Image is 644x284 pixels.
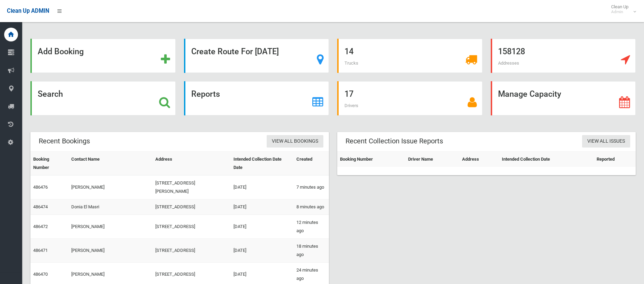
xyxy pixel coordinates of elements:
th: Driver Name [405,152,459,167]
a: 486472 [33,224,48,229]
span: Drivers [344,103,358,108]
th: Address [459,152,499,167]
td: 7 minutes ago [294,176,329,199]
th: Booking Number [337,152,405,167]
a: 486474 [33,204,48,209]
th: Created [294,152,329,176]
a: 486470 [33,272,48,277]
td: [PERSON_NAME] [68,176,153,199]
a: 486476 [33,184,48,190]
th: Address [153,152,230,176]
td: [PERSON_NAME] [68,239,153,263]
td: [DATE] [231,215,294,239]
strong: Search [38,89,63,99]
td: [STREET_ADDRESS] [153,215,230,239]
strong: 14 [344,47,353,56]
a: Reports [184,81,329,115]
a: 158128 Addresses [491,39,636,73]
th: Intended Collection Date Date [231,152,294,176]
strong: 158128 [498,47,525,56]
a: Add Booking [30,39,176,73]
td: [PERSON_NAME] [68,215,153,239]
td: [STREET_ADDRESS] [153,199,230,215]
th: Intended Collection Date [499,152,594,167]
td: [DATE] [231,176,294,199]
td: 12 minutes ago [294,215,329,239]
th: Booking Number [30,152,68,176]
td: 18 minutes ago [294,239,329,263]
header: Recent Collection Issue Reports [337,134,451,148]
span: Clean Up ADMIN [7,8,49,14]
a: View All Issues [582,135,630,148]
td: [STREET_ADDRESS] [153,239,230,263]
a: Search [30,81,176,115]
a: Manage Capacity [491,81,636,115]
strong: Create Route For [DATE] [191,47,279,56]
a: 17 Drivers [337,81,482,115]
header: Recent Bookings [30,134,98,148]
td: 8 minutes ago [294,199,329,215]
td: [STREET_ADDRESS][PERSON_NAME] [153,176,230,199]
th: Contact Name [68,152,153,176]
td: [DATE] [231,239,294,263]
strong: 17 [344,89,353,99]
a: Create Route For [DATE] [184,39,329,73]
small: Admin [611,9,628,15]
span: Clean Up [608,4,635,15]
a: View All Bookings [267,135,323,148]
a: 14 Trucks [337,39,482,73]
th: Reported [594,152,636,167]
strong: Manage Capacity [498,89,561,99]
td: [DATE] [231,199,294,215]
a: 486471 [33,248,48,253]
strong: Add Booking [38,47,84,56]
strong: Reports [191,89,220,99]
td: Donia El Masri [68,199,153,215]
span: Addresses [498,60,519,66]
span: Trucks [344,60,358,66]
